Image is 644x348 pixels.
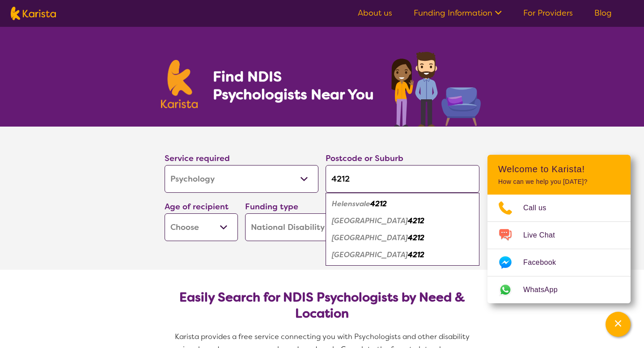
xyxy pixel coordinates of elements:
a: For Providers [523,8,573,18]
div: Helensvale Town Centre 4212 [330,212,475,229]
p: How can we help you [DATE]? [498,178,620,186]
div: Helensvale 4212 [330,195,475,212]
ul: Choose channel [487,195,631,303]
label: Funding type [245,201,298,212]
em: [GEOGRAPHIC_DATA] [332,250,408,259]
img: Karista logo [161,60,198,108]
em: 4212 [408,250,424,259]
div: Hope Island 4212 [330,229,475,246]
em: 4212 [408,233,424,242]
a: About us [358,8,392,18]
label: Age of recipient [165,201,229,212]
img: psychology [388,48,483,127]
em: [GEOGRAPHIC_DATA] [332,233,408,242]
span: Call us [523,201,557,215]
span: WhatsApp [523,283,568,297]
em: 4212 [370,199,387,208]
label: Service required [165,153,230,164]
h2: Welcome to Karista! [498,164,620,174]
img: Karista logo [11,7,56,20]
div: Channel Menu [487,155,631,303]
h2: Easily Search for NDIS Psychologists by Need & Location [172,289,472,322]
em: Helensvale [332,199,370,208]
span: Live Chat [523,229,566,242]
a: Web link opens in a new tab. [487,276,631,303]
a: Funding Information [414,8,502,18]
em: [GEOGRAPHIC_DATA] [332,216,408,225]
em: 4212 [408,216,424,225]
h1: Find NDIS Psychologists Near You [213,68,378,103]
div: Sanctuary Cove 4212 [330,246,475,263]
span: Facebook [523,256,567,269]
label: Postcode or Suburb [326,153,403,164]
a: Blog [594,8,612,18]
button: Channel Menu [606,312,631,337]
input: Type [326,165,479,193]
